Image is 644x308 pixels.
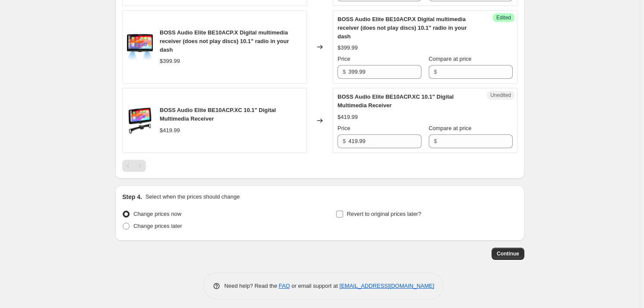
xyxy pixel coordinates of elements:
[337,125,350,131] span: Price
[343,138,346,144] span: $
[434,138,437,144] span: $
[146,193,240,201] p: Select when the prices should change
[133,223,182,229] span: Change prices later
[429,56,472,62] span: Compare at price
[133,211,181,217] span: Change prices now
[337,113,358,121] div: $419.99
[496,14,511,21] span: Edited
[429,125,472,131] span: Compare at price
[160,57,180,65] div: $399.99
[160,29,289,53] span: BOSS Audio Elite BE10ACP.X Digital multimedia receiver (does not play discs) 10.1" radio in your ...
[434,68,437,75] span: $
[160,107,276,122] span: BOSS Audio Elite BE10ACP.XC 10.1" Digital Multimedia Receiver
[224,283,279,289] span: Need help? Read the
[127,34,153,60] img: g104BE10X-o_other0_80x.jpg
[127,108,153,134] img: g104BE10XC-o_other2_80x.jpg
[490,92,511,99] span: Unedited
[290,283,340,289] span: or email support at
[122,193,142,201] h2: Step 4.
[337,93,454,109] span: BOSS Audio Elite BE10ACP.XC 10.1" Digital Multimedia Receiver
[337,56,350,62] span: Price
[122,160,146,172] nav: Pagination
[160,126,180,135] div: $419.99
[497,250,519,257] span: Continue
[337,44,358,52] div: $399.99
[492,248,524,260] button: Continue
[347,211,421,217] span: Revert to original prices later?
[343,68,346,75] span: $
[279,283,290,289] a: FAQ
[340,283,434,289] a: [EMAIL_ADDRESS][DOMAIN_NAME]
[337,16,467,40] span: BOSS Audio Elite BE10ACP.X Digital multimedia receiver (does not play discs) 10.1" radio in your ...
